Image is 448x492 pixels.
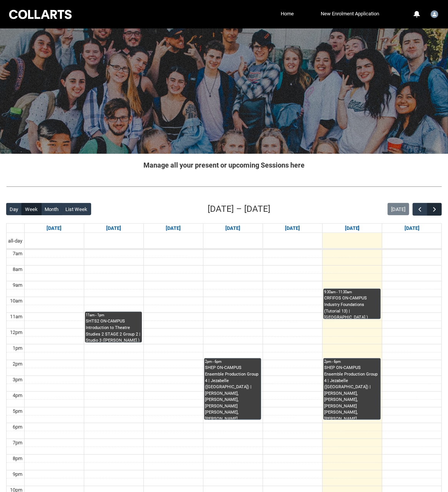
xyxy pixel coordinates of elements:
[324,295,380,319] div: CRFIFOS ON-CAMPUS Industry Foundations (Tutorial 13) | [GEOGRAPHIC_DATA].) (capacity x32ppl) | [P...
[284,224,302,233] a: Go to August 14, 2025
[12,360,24,368] div: 2pm
[12,266,24,273] div: 8am
[319,8,381,20] a: New Enrolment Application
[205,359,260,364] div: 2pm - 6pm
[12,376,24,384] div: 3pm
[403,224,421,233] a: Go to August 16, 2025
[12,407,24,415] div: 5pm
[9,297,24,305] div: 10am
[413,203,427,216] button: Previous Week
[12,439,24,447] div: 7pm
[6,203,22,215] button: Day
[12,470,24,478] div: 9pm
[279,8,296,20] a: Home
[6,160,442,170] h2: Manage all your present or upcoming Sessions here
[12,455,24,462] div: 8pm
[324,365,380,419] div: SHEP ON-CAMPUS Ensemble Production Group 4 | Jezabelle ([GEOGRAPHIC_DATA]) | [PERSON_NAME], [PERS...
[388,203,409,215] button: [DATE]
[324,359,380,364] div: 2pm - 6pm
[427,203,442,216] button: Next Week
[9,329,24,336] div: 12pm
[105,224,123,233] a: Go to August 11, 2025
[324,289,380,295] div: 9:30am - 11:30am
[12,344,24,352] div: 1pm
[12,250,24,258] div: 7am
[429,7,440,20] button: User Profile Student.tkenned.20252288
[224,224,242,233] a: Go to August 13, 2025
[12,423,24,431] div: 6pm
[22,203,42,215] button: Week
[86,312,141,318] div: 11am - 1pm
[45,224,63,233] a: Go to August 10, 2025
[12,281,24,289] div: 9am
[164,224,182,233] a: Go to August 12, 2025
[7,237,24,245] span: all-day
[431,10,438,18] img: Student.tkenned.20252288
[205,365,260,419] div: SHEP ON-CAMPUS Ensemble Production Group 4 | Jezabelle ([GEOGRAPHIC_DATA]) | [PERSON_NAME], [PERS...
[86,318,141,342] div: SHTS2 ON-CAMPUS Introduction to Theatre Studies 2 STAGE 2 Group 2 | Studio 3 ([PERSON_NAME].) (ca...
[9,313,24,321] div: 11am
[41,203,62,215] button: Month
[6,183,442,190] img: REDU_GREY_LINE
[12,392,24,399] div: 4pm
[343,224,361,233] a: Go to August 15, 2025
[208,203,271,216] h2: [DATE] – [DATE]
[62,203,91,215] button: List Week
